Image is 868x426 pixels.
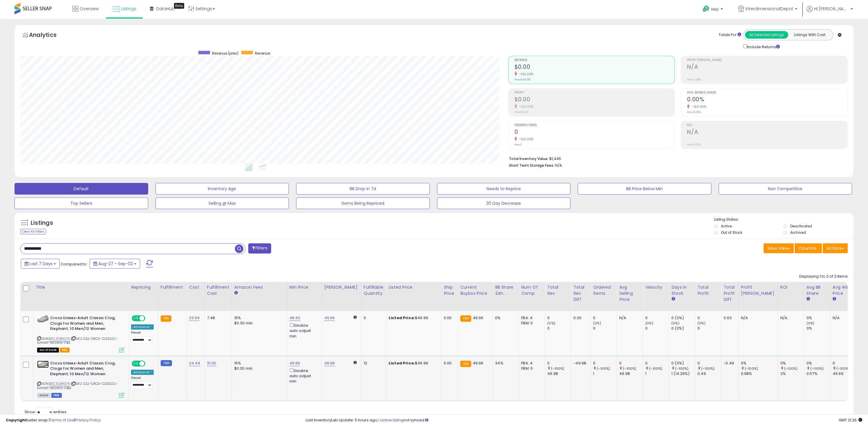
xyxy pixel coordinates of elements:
div: 0 [833,361,856,366]
small: (-100%) [745,366,758,371]
span: FBM [51,393,62,398]
button: Items Being Repriced [296,197,430,209]
div: 0 [645,326,669,331]
a: B0C3CBHC1N [49,336,70,341]
div: Velocity [645,284,666,290]
div: 0 [697,361,721,366]
div: ASIN: [37,361,124,397]
button: Default [15,183,148,195]
button: Actions [823,243,848,253]
button: Inventory Age [155,183,289,195]
span: Revenue [255,51,270,56]
div: $49.99 [389,315,437,321]
div: Preset: [131,331,154,344]
span: OFF [144,316,154,321]
small: (-100%) [675,366,688,371]
div: FBA: 4 [521,361,540,366]
small: -100.00% [690,105,706,109]
div: 0 [619,361,643,366]
div: 12 [364,361,382,366]
small: (-100%) [551,366,564,371]
div: 0 [593,315,617,321]
div: 0 (0%) [671,326,695,331]
div: BB Share 24h. [495,284,516,296]
span: Avg. Buybox Share [687,91,847,94]
small: FBA [161,315,171,322]
div: Ordered Items [593,284,614,296]
div: 0.98% [741,371,778,376]
span: Compared to: [61,261,87,267]
div: 49.99 [833,371,856,376]
h2: $0.00 [514,96,675,104]
div: 0.00 [724,315,734,321]
div: N/A [619,315,638,321]
h2: N/A [687,64,847,71]
span: InterdimensionalDepot [746,6,793,12]
div: Avg Win Price [833,284,854,296]
span: Columns [798,245,817,251]
div: Amazon Fees [234,284,284,290]
div: 0% [741,361,778,366]
div: Title [36,284,126,290]
h5: Listings [31,219,53,227]
div: 49.98 [547,371,571,376]
img: 41aVFJUbEbL._SL40_.jpg [37,361,49,368]
span: Help [711,7,719,12]
div: Ship Price [444,284,455,296]
h2: 0.00% [687,96,847,104]
a: 24.49 [189,360,200,366]
div: $0.30 min [234,321,282,326]
div: Cost [189,284,202,290]
small: (-100%) [701,366,715,371]
button: Filters [248,243,271,254]
div: Fulfillment Cost [207,284,229,296]
span: 49.99 [473,315,483,321]
button: Listings With Cost [788,31,831,39]
span: OFF [144,361,154,366]
div: 0.57% [807,371,830,376]
div: 0 [645,315,669,321]
small: FBM [161,360,172,366]
h5: Analytics [29,31,68,40]
small: -100.00% [517,72,534,76]
div: 15% [234,361,282,366]
div: 7.48 [207,315,227,321]
div: Disable auto adjust min [289,367,317,384]
div: 34% [495,361,514,366]
div: Num of Comp. [521,284,542,296]
div: 0.49 [697,371,721,376]
div: Listed Price [389,284,439,290]
div: Clear All Filters [20,229,46,234]
div: Total Profit Diff. [724,284,736,303]
i: Get Help [702,5,710,12]
small: (-100%) [623,366,636,371]
div: 0 [593,361,617,366]
span: Show: entries [25,409,66,415]
div: 0 [593,326,617,331]
span: 2025-09-10 21:26 GMT [839,417,862,423]
small: Avg BB Share. [807,296,810,302]
small: Avg Win Price. [833,296,836,302]
label: Out of Stock [721,230,742,235]
a: Terms of Use [50,417,74,423]
div: Amazon AI * [131,324,154,330]
small: -100.00% [517,137,534,141]
small: (-100%) [597,366,610,371]
small: Prev: $49.98 [514,78,530,81]
div: 0 [547,361,571,366]
div: 0.00 [444,361,453,366]
div: N/A [741,315,773,321]
span: Last 7 Days [30,261,52,267]
button: Top Sellers [15,197,148,209]
div: 0 (0%) [671,315,695,321]
div: N/A [833,315,852,321]
div: 0 [697,315,721,321]
span: ON [132,316,139,321]
div: -49.98 [573,361,586,366]
h2: N/A [687,129,847,136]
small: Prev: 2.00% [687,143,701,146]
div: Total Profit [697,284,719,296]
div: N/A [780,315,800,321]
div: 1 [645,371,669,376]
div: $0.30 min [234,366,282,371]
